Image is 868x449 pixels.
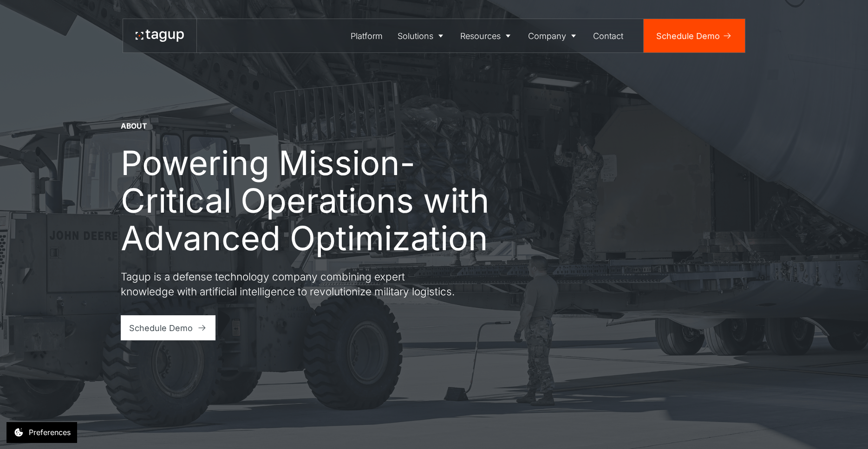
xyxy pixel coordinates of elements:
[29,427,71,438] div: Preferences
[586,19,631,52] a: Contact
[656,30,720,42] div: Schedule Demo
[390,19,453,52] a: Solutions
[121,269,455,299] p: Tagup is a defense technology company combining expert knowledge with artificial intelligence to ...
[521,19,586,52] a: Company
[121,144,511,257] h1: Powering Mission-Critical Operations with Advanced Optimization
[344,19,391,52] a: Platform
[528,30,566,42] div: Company
[453,19,521,52] a: Resources
[129,322,193,334] div: Schedule Demo
[121,315,216,340] a: Schedule Demo
[351,30,383,42] div: Platform
[398,30,433,42] div: Solutions
[593,30,623,42] div: Contact
[644,19,745,52] a: Schedule Demo
[121,121,147,131] div: About
[460,30,501,42] div: Resources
